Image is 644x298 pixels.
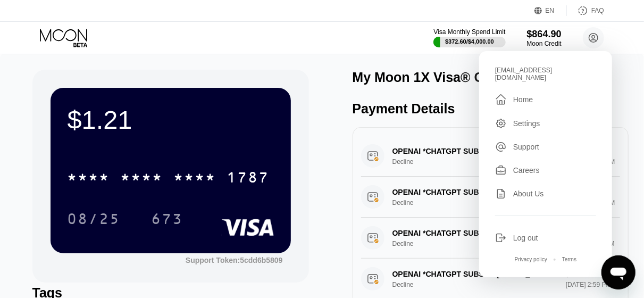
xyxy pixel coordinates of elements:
[513,119,540,128] div: Settings
[495,93,507,106] div: 
[513,143,539,151] div: Support
[513,166,540,175] div: Careers
[433,28,505,36] div: Visa Monthly Spend Limit
[515,256,547,262] div: Privacy policy
[591,7,604,14] div: FAQ
[527,29,562,47] div: $864.90Moon Credit
[353,70,505,85] div: My Moon 1X Visa® Card
[562,256,576,262] div: Terms
[445,38,494,45] div: $372.60 / $4,000.00
[227,170,270,187] div: 1787
[513,95,533,104] div: Home
[495,232,596,244] div: Log out
[152,212,183,229] div: 673
[527,29,562,40] div: $864.90
[186,256,283,264] div: Support Token:5cdd6b5809
[144,205,191,232] div: 673
[513,234,538,242] div: Log out
[546,7,555,14] div: EN
[567,5,604,16] div: FAQ
[495,118,596,129] div: Settings
[527,40,562,47] div: Moon Credit
[495,93,596,106] div: Home
[601,255,635,289] iframe: Кнопка запуска окна обмена сообщениями
[353,101,629,117] div: Payment Details
[495,188,596,200] div: About Us
[68,105,274,135] div: $1.21
[534,5,567,16] div: EN
[495,141,596,153] div: Support
[495,164,596,176] div: Careers
[513,189,544,198] div: About Us
[60,205,129,232] div: 08/25
[68,212,121,229] div: 08/25
[433,28,505,47] div: Visa Monthly Spend Limit$372.60/$4,000.00
[495,67,596,81] div: [EMAIL_ADDRESS][DOMAIN_NAME]
[186,256,283,264] div: Support Token: 5cdd6b5809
